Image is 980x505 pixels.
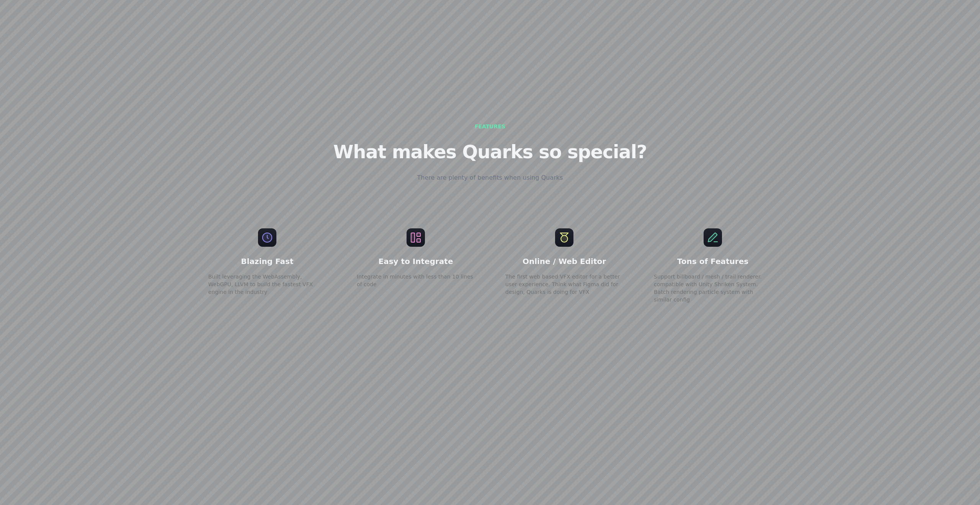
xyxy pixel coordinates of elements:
[523,256,606,267] h3: Online / Web Editor
[475,123,505,130] div: Features
[208,273,326,296] p: Built leveraging the WebAssembly, WebGPU, LLVM to build the fastest VFX engine in the industry
[417,173,563,182] h4: There are plenty of benefits when using Quarks
[704,228,722,247] img: Tons of Features
[654,273,772,303] p: Support billboard / mesh / trail renderer. compatible with Unity Shriken System. Batch rendering ...
[555,228,573,247] img: Online / Web Editor
[677,256,748,267] h3: Tons of Features
[357,273,475,288] p: Integrate in minutes with less than 10 lines of code
[258,228,276,247] img: Blazing Fast
[407,228,425,247] img: Easy to Integrate
[505,273,623,296] p: The first web based VFX editor for a better user experience. Think what Figma did for design, Qua...
[333,143,647,161] h2: What makes Quarks so special?
[241,256,293,267] h3: Blazing Fast
[379,256,453,267] h3: Easy to Integrate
